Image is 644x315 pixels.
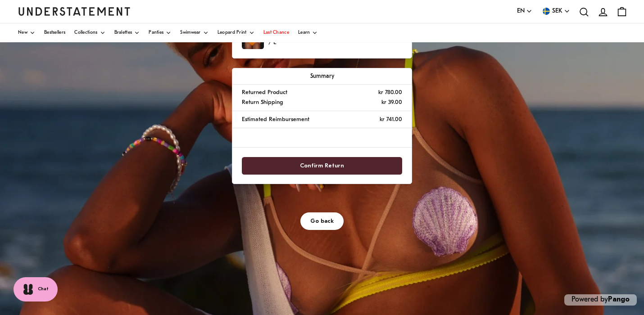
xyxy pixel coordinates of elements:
button: Confirm Return [242,157,402,175]
p: Returned Product [242,88,287,97]
p: Return Shipping [242,98,283,107]
button: EN [517,6,532,16]
a: New [18,23,35,42]
span: Swimwear [180,31,200,35]
span: EN [517,6,525,16]
span: Collections [74,31,97,35]
a: Learn [298,23,318,42]
span: Confirm Return [300,157,344,174]
span: Bralettes [114,31,132,35]
a: Bralettes [114,23,140,42]
button: SEK [541,6,570,16]
span: Go back [310,213,334,229]
a: Last Chance [263,23,289,42]
span: Panties [149,31,163,35]
p: Estimated Reimbursement [242,115,309,124]
a: Understatement Homepage [18,7,131,15]
a: Panties [149,23,171,42]
span: Chat [38,286,49,293]
button: Chat [14,277,58,301]
span: New [18,31,27,35]
span: Last Chance [263,31,289,35]
span: Leopard Print [218,31,247,35]
p: Powered by [564,294,637,306]
a: Leopard Print [218,23,254,42]
a: Swimwear [180,23,208,42]
p: kr 741.00 [380,115,402,124]
p: kr 39.00 [381,98,402,107]
a: Collections [74,23,105,42]
span: Bestsellers [44,31,65,35]
span: SEK [552,6,562,16]
p: Summary [242,72,402,81]
a: Pango [608,296,630,303]
a: Bestsellers [44,23,65,42]
span: Learn [298,31,310,35]
button: Go back [300,212,344,230]
p: kr 780.00 [378,88,402,97]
